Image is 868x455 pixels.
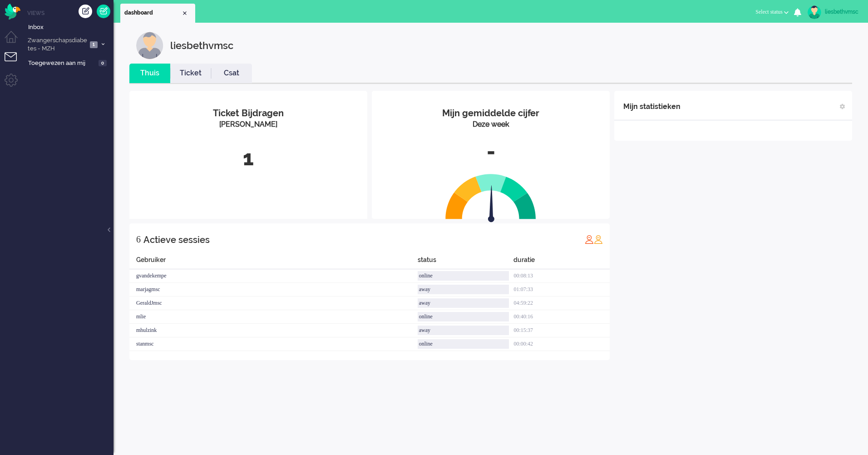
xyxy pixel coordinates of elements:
li: Views [27,9,113,17]
span: 0 [99,60,107,67]
li: Ticket [170,64,211,83]
div: 00:00:42 [513,337,610,351]
a: Quick Ticket [97,5,110,18]
a: Csat [211,68,252,79]
div: 04:59:22 [513,297,610,310]
div: Mijn gemiddelde cijfer [379,107,603,120]
div: 01:07:33 [513,283,610,297]
img: semi_circle.svg [445,173,536,219]
div: Gebruiker [129,255,418,269]
div: 00:15:37 [513,324,610,337]
a: Ticket [170,68,211,79]
div: away [418,285,509,294]
div: Close tab [181,10,188,17]
div: gvandekempe [129,269,418,283]
a: Omnidesk [5,6,20,13]
a: Thuis [129,68,170,79]
div: 6 [136,230,141,248]
li: Select status [750,3,794,23]
div: online [418,271,509,281]
div: online [418,339,509,349]
li: Thuis [129,64,170,83]
li: Dashboard menu [5,31,25,51]
a: liesbethvmsc [806,5,859,19]
img: arrow.svg [472,185,511,224]
img: profile_orange.svg [594,235,603,244]
div: 1 [136,143,360,173]
li: Dashboard [120,4,195,23]
button: Select status [750,5,794,19]
span: Inbox [28,23,113,32]
div: away [418,298,509,308]
div: - [379,137,603,167]
div: Mijn statistieken [623,98,681,116]
span: dashboard [124,9,181,17]
div: online [418,312,509,321]
a: Toegewezen aan mij 0 [26,58,113,68]
div: GeraldJmsc [129,297,418,310]
div: stanmsc [129,337,418,351]
div: marjagmsc [129,283,418,297]
li: Tickets menu [5,52,25,73]
div: 00:08:13 [513,269,610,283]
li: Csat [211,64,252,83]
div: Ticket Bijdragen [136,107,360,120]
span: Zwangerschapsdiabetes - MZH [26,36,87,53]
li: Admin menu [5,74,25,94]
div: away [418,326,509,335]
div: mlie [129,310,418,324]
img: avatar [808,5,821,19]
div: duratie [513,255,610,269]
div: status [418,255,514,269]
span: Select status [755,9,783,15]
div: mhulzink [129,324,418,337]
img: customer.svg [136,32,163,59]
div: Creëer ticket [79,5,92,18]
div: Deze week [379,119,603,130]
a: Inbox [26,22,113,32]
div: [PERSON_NAME] [136,119,360,130]
span: 1 [90,41,98,48]
div: Actieve sessies [143,231,210,249]
span: Toegewezen aan mij [28,59,96,68]
img: flow_omnibird.svg [5,4,20,20]
div: 00:40:16 [513,310,610,324]
img: profile_red.svg [585,235,594,244]
div: liesbethvmsc [170,32,233,59]
div: liesbethvmsc [825,7,859,16]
